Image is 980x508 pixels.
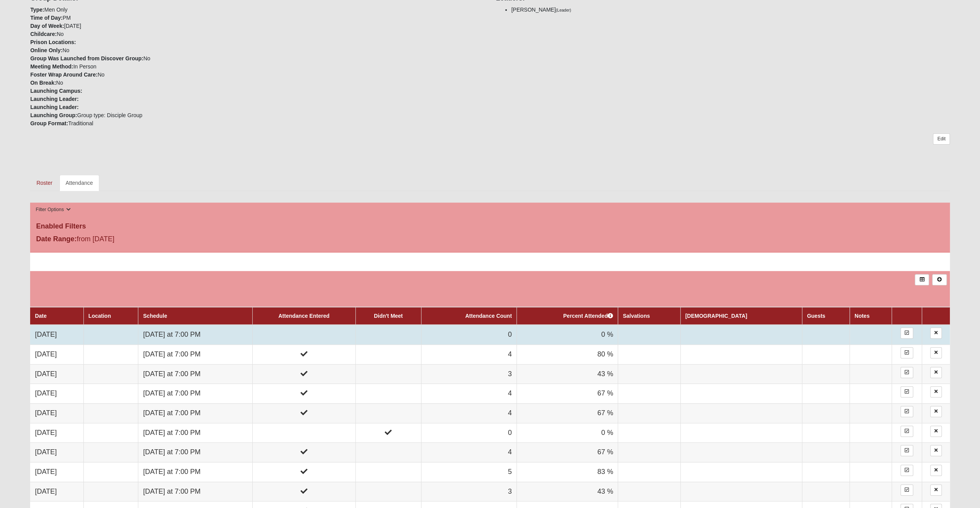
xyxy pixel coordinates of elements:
td: [DATE] [30,325,83,344]
td: [DATE] at 7:00 PM [138,443,252,462]
strong: Group Was Launched from Discover Group: [30,55,143,61]
td: 3 [421,482,516,501]
a: Didn't Meet [374,313,403,319]
div: from [DATE] [30,234,336,246]
td: 5 [421,462,516,482]
td: [DATE] at 7:00 PM [138,462,252,482]
a: Delete [930,367,942,378]
a: Location [88,313,111,319]
th: Salvations [618,307,680,325]
a: Alt+N [932,274,946,285]
td: [DATE] [30,364,83,384]
strong: On Break: [30,80,56,86]
td: [DATE] [30,384,83,404]
td: 43 % [516,482,618,501]
a: Delete [930,445,942,456]
strong: Childcare: [30,31,56,37]
strong: Online Only: [30,47,62,53]
td: [DATE] at 7:00 PM [138,482,252,501]
td: [DATE] at 7:00 PM [138,423,252,443]
a: Delete [930,406,942,417]
a: Delete [930,426,942,437]
td: 67 % [516,403,618,423]
a: Attendance Count [465,313,512,319]
a: Edit [933,133,949,145]
a: Attendance [59,175,99,191]
td: [DATE] at 7:00 PM [138,403,252,423]
a: Delete [930,347,942,358]
strong: Time of Day: [30,15,63,21]
strong: Launching Leader: [30,96,78,102]
a: Delete [930,386,942,397]
a: Notes [854,313,870,319]
th: [DEMOGRAPHIC_DATA] [680,307,802,325]
a: Date [35,313,46,319]
li: [PERSON_NAME] [511,6,949,14]
a: Delete [930,327,942,339]
td: [DATE] at 7:00 PM [138,325,252,344]
a: Enter Attendance [900,347,913,358]
a: Enter Attendance [900,426,913,437]
a: Enter Attendance [900,406,913,417]
td: 83 % [516,462,618,482]
a: Schedule [143,313,167,319]
a: Enter Attendance [900,327,913,339]
h4: Enabled Filters [36,222,944,231]
td: [DATE] [30,423,83,443]
td: 67 % [516,384,618,404]
td: 80 % [516,344,618,364]
td: 4 [421,344,516,364]
label: Date Range: [36,234,76,244]
td: 43 % [516,364,618,384]
td: 0 % [516,423,618,443]
button: Filter Options [33,206,73,214]
td: [DATE] [30,482,83,501]
strong: Type: [30,7,44,13]
td: 0 % [516,325,618,344]
strong: Launching Group: [30,112,77,118]
a: Enter Attendance [900,386,913,397]
td: 4 [421,384,516,404]
strong: Group Format: [30,120,68,126]
a: Delete [930,465,942,476]
a: Enter Attendance [900,445,913,456]
strong: Prison Locations: [30,39,76,45]
td: [DATE] at 7:00 PM [138,364,252,384]
a: Roster [30,175,58,191]
td: 4 [421,403,516,423]
a: Enter Attendance [900,367,913,378]
td: 67 % [516,443,618,462]
a: Percent Attended [563,313,613,319]
td: [DATE] [30,462,83,482]
strong: Launching Leader: [30,104,78,110]
td: [DATE] [30,443,83,462]
strong: Day of Week: [30,23,64,29]
td: 3 [421,364,516,384]
a: Attendance Entered [279,313,329,319]
td: 0 [421,423,516,443]
td: [DATE] at 7:00 PM [138,344,252,364]
a: Export to Excel [915,274,929,285]
td: [DATE] [30,403,83,423]
a: Delete [930,484,942,496]
strong: Meeting Method: [30,63,73,70]
a: Enter Attendance [900,465,913,476]
td: [DATE] [30,344,83,364]
th: Guests [802,307,849,325]
a: Enter Attendance [900,484,913,496]
small: (Leader) [556,8,571,12]
strong: Foster Wrap Around Care: [30,72,97,78]
strong: Launching Campus: [30,88,82,94]
td: 4 [421,443,516,462]
td: 0 [421,325,516,344]
td: [DATE] at 7:00 PM [138,384,252,404]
